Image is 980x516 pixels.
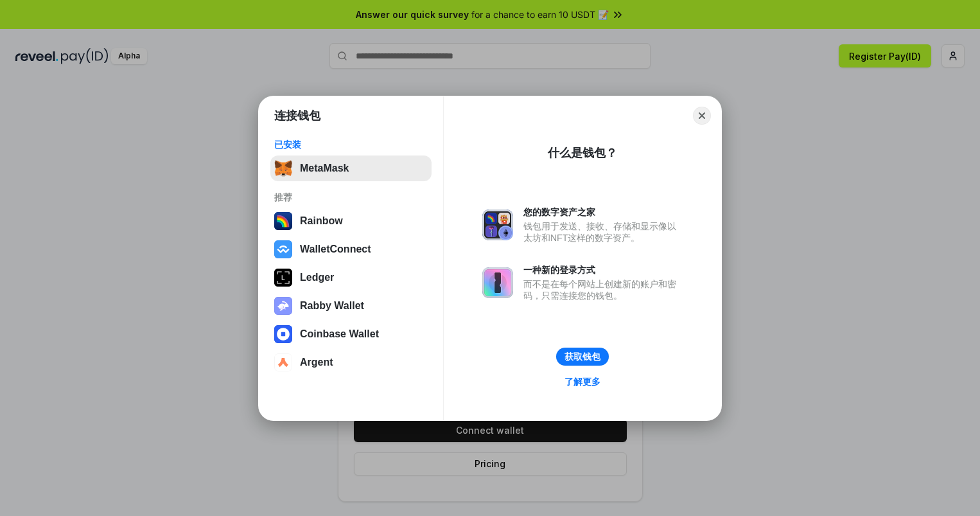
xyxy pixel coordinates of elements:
div: Rabby Wallet [300,300,364,312]
button: Coinbase Wallet [270,321,432,347]
img: svg+xml,%3Csvg%20width%3D%2228%22%20height%3D%2228%22%20viewBox%3D%220%200%2028%2028%22%20fill%3D... [274,353,292,371]
div: 推荐 [274,191,428,203]
img: svg+xml,%3Csvg%20fill%3D%22none%22%20height%3D%2233%22%20viewBox%3D%220%200%2035%2033%22%20width%... [274,159,292,177]
div: 钱包用于发送、接收、存储和显示像以太坊和NFT这样的数字资产。 [523,220,683,244]
div: 获取钱包 [564,351,600,362]
button: WalletConnect [270,236,432,262]
div: Rainbow [300,215,343,227]
div: 已安装 [274,139,428,150]
button: Argent [270,350,432,375]
button: Rabby Wallet [270,293,432,319]
img: svg+xml,%3Csvg%20width%3D%22120%22%20height%3D%22120%22%20viewBox%3D%220%200%20120%20120%22%20fil... [274,212,292,230]
div: 您的数字资产之家 [523,206,683,218]
div: MetaMask [300,163,349,174]
button: Ledger [270,265,432,290]
div: WalletConnect [300,244,371,255]
div: 了解更多 [564,376,600,387]
img: svg+xml,%3Csvg%20xmlns%3D%22http%3A%2F%2Fwww.w3.org%2F2000%2Fsvg%22%20fill%3D%22none%22%20viewBox... [274,297,292,315]
img: svg+xml,%3Csvg%20width%3D%2228%22%20height%3D%2228%22%20viewBox%3D%220%200%2028%2028%22%20fill%3D... [274,240,292,258]
img: svg+xml,%3Csvg%20xmlns%3D%22http%3A%2F%2Fwww.w3.org%2F2000%2Fsvg%22%20fill%3D%22none%22%20viewBox... [482,209,513,240]
button: Close [693,107,711,125]
img: svg+xml,%3Csvg%20width%3D%2228%22%20height%3D%2228%22%20viewBox%3D%220%200%2028%2028%22%20fill%3D... [274,325,292,343]
img: svg+xml,%3Csvg%20xmlns%3D%22http%3A%2F%2Fwww.w3.org%2F2000%2Fsvg%22%20width%3D%2228%22%20height%3... [274,269,292,287]
h1: 连接钱包 [274,108,320,123]
div: 而不是在每个网站上创建新的账户和密码，只需连接您的钱包。 [523,278,683,301]
button: Rainbow [270,208,432,234]
div: 一种新的登录方式 [523,264,683,276]
div: 什么是钱包？ [548,145,617,161]
button: 获取钱包 [556,348,609,366]
div: Ledger [300,272,334,283]
div: Argent [300,357,333,368]
img: svg+xml,%3Csvg%20xmlns%3D%22http%3A%2F%2Fwww.w3.org%2F2000%2Fsvg%22%20fill%3D%22none%22%20viewBox... [482,267,513,298]
a: 了解更多 [557,373,608,390]
button: MetaMask [270,156,432,181]
div: Coinbase Wallet [300,328,379,340]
